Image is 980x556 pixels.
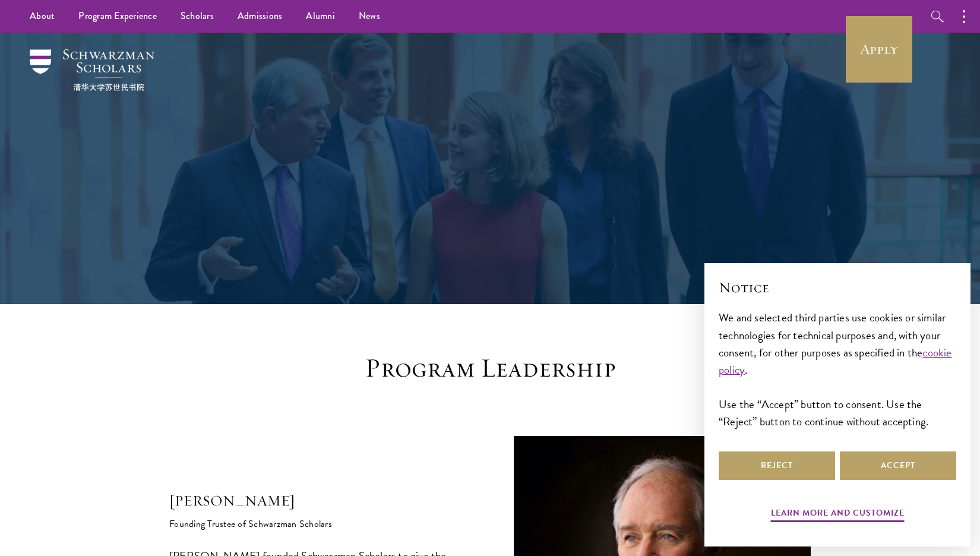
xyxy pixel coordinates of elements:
[169,491,466,511] h5: [PERSON_NAME]
[719,277,956,298] h2: Notice
[719,344,952,378] a: cookie policy
[719,309,956,429] div: We and selected third parties use cookies or similar technologies for technical purposes and, wit...
[840,451,956,480] button: Accept
[30,49,154,91] img: Schwarzman Scholars
[771,506,905,524] button: Learn more and customize
[169,511,466,531] h6: Founding Trustee of Schwarzman Scholars
[719,451,835,480] button: Reject
[306,352,674,385] h3: Program Leadership
[846,16,912,83] a: Apply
